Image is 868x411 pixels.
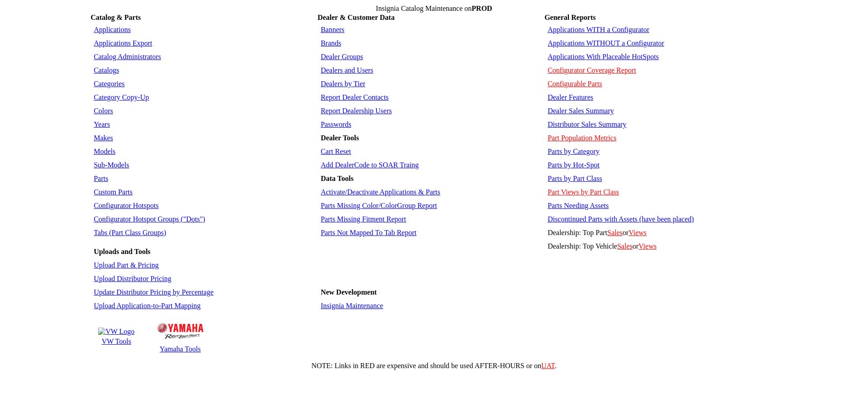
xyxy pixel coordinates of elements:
b: Catalog & Parts [90,14,141,21]
td: Dealership: Top Vehicle or [545,240,776,253]
a: Parts by Part Class [547,175,602,182]
a: Upload Part & Pricing [94,261,159,269]
img: Yamaha Logo [157,323,203,339]
b: Dealer & Customer Data [317,14,394,21]
a: Parts Missing Fitment Report [321,215,406,223]
td: Dealership: Top Part or [545,226,776,239]
a: Upload Application-to-Part Mapping [94,302,200,309]
b: Uploads and Tools [94,248,150,255]
a: Configurable Parts [547,80,602,88]
b: Data Tools [321,175,353,182]
td: VW Tools [98,337,135,346]
a: Catalogs [94,66,119,74]
a: Part Population Metrics [547,134,616,142]
a: Discontinued Parts with Assets (have been placed) [547,215,693,223]
td: Yamaha Tools [157,345,204,354]
a: Configurator Coverage Report [547,66,636,74]
img: VW Logo [98,328,134,336]
div: NOTE: Links in RED are expensive and should be used AFTER-HOURS or on . [4,362,864,370]
a: Parts Needing Assets [547,202,609,209]
a: VW Logo VW Tools [97,326,136,347]
a: Applications WITHOUT a Configurator [547,39,664,47]
b: General Reports [544,14,595,21]
a: Distributor Sales Summary [547,120,626,128]
a: Dealers by Tier [321,80,365,88]
a: Sub-Models [94,161,129,169]
a: Configurator Hotspot Groups ("Dots") [94,215,205,223]
a: Parts Missing Color/ColorGroup Report [321,202,437,209]
a: Upload Distributor Pricing [94,275,171,282]
a: Parts by Category [547,148,599,155]
a: Applications With Placeable HotSpots [547,53,659,60]
b: New Development [321,288,377,296]
a: Views [638,242,656,250]
a: Dealer Groups [321,53,363,60]
a: Update Distributor Pricing by Percentage [94,288,213,296]
a: Parts Not Mapped To Tab Report [321,229,416,236]
a: Insignia Maintenance [321,302,383,309]
a: Configurator Hotspots [94,202,159,209]
td: Insignia Catalog Maintenance on [90,5,777,13]
span: PROD [472,5,492,12]
a: Custom Parts [94,188,132,196]
a: Passwords [321,120,351,128]
a: Add DealerCode to SOAR Traing [321,161,419,169]
a: Sales [607,229,623,236]
b: Dealer Tools [321,134,359,142]
a: Dealers and Users [321,66,373,74]
a: Views [628,229,646,236]
a: Part Views by Part Class [547,188,619,196]
a: Sales [617,242,632,250]
a: Models [94,148,115,155]
a: Applications WITH a Configurator [547,26,649,33]
a: Cart Reset [321,148,351,155]
a: Report Dealership Users [321,107,392,115]
a: Colors [94,107,113,115]
a: Years [94,120,110,128]
a: Parts [94,175,108,182]
a: Makes [94,134,113,142]
a: Applications [94,26,131,33]
a: Activate/Deactivate Applications & Parts [321,188,440,196]
a: Report Dealer Contacts [321,93,388,101]
a: Dealer Features [547,93,593,101]
a: Tabs (Part Class Groups) [94,229,166,236]
a: Catalog Administrators [94,53,161,60]
a: Yamaha Logo Yamaha Tools [156,319,205,355]
a: Category Copy-Up [94,93,149,101]
a: Parts by Hot-Spot [547,161,599,169]
a: Categories [94,80,124,88]
a: Applications Export [94,39,152,47]
a: Brands [321,39,341,47]
a: Banners [321,26,344,33]
a: Dealer Sales Summary [547,107,614,115]
a: UAT [541,362,555,369]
